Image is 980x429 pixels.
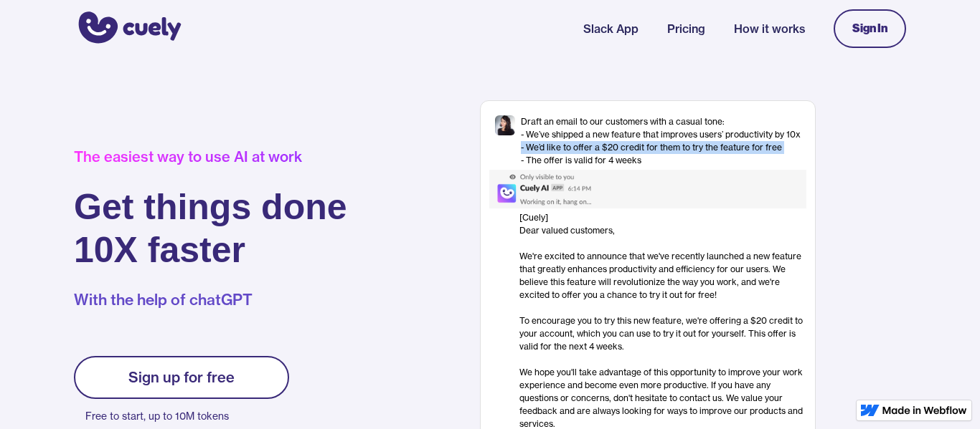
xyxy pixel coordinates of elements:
p: With the help of chatGPT [74,289,347,310]
div: Sign up for free [128,369,235,386]
img: Made in Webflow [882,406,967,415]
p: Free to start, up to 10M tokens [85,406,289,426]
h1: Get things done 10X faster [74,185,347,271]
div: The easiest way to use AI at work [74,148,347,165]
div: Sign In [852,22,887,35]
a: Pricing [667,20,705,37]
div: Draft an email to our customers with a casual tone: - We’ve shipped a new feature that improves u... [521,115,801,167]
a: Slack App [583,20,639,37]
a: How it works [734,20,805,37]
a: Sign up for free [74,356,289,399]
a: Sign In [834,9,906,48]
a: home [74,2,182,55]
